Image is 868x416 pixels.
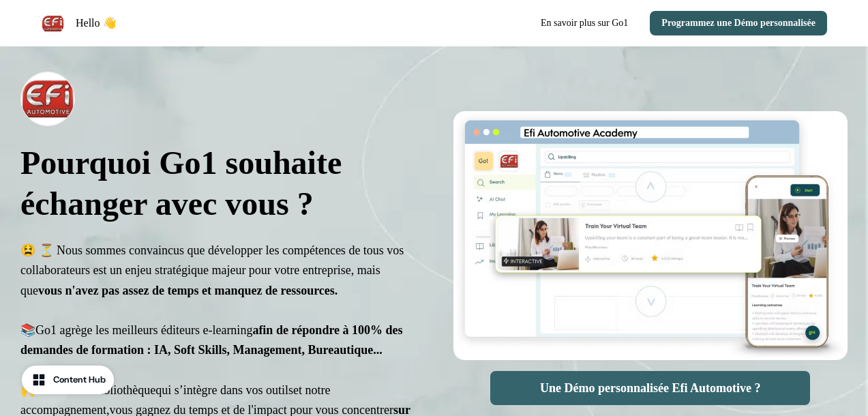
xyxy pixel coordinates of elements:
p: Hello 👋 [76,15,117,31]
button: Une Démo personnalisée Efi Automotive ? [490,371,810,405]
span: 🙌 Avec notre bibliothèque [20,383,155,397]
button: En savoir plus sur Go1 [530,11,639,35]
span: Go1 agrège les meilleurs éditeurs e-learning​ [20,323,403,357]
div: Content Hub [53,373,106,387]
p: Pourquoi Go1 souhaite échanger avec vous ? [20,143,415,224]
button: Content Hub [22,366,114,394]
button: Programmez une Démo personnalisée [650,11,827,35]
strong: vous n'avez pas assez de temps et manquez de ressources. [38,284,338,297]
strong: 📚 [20,323,35,337]
span: qui s’intègre dans vos outils [155,383,293,397]
span: 😫 ⏳ Nous sommes convaincus que développer les compétences de tous vos collaborateurs est un enjeu... [20,243,404,297]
